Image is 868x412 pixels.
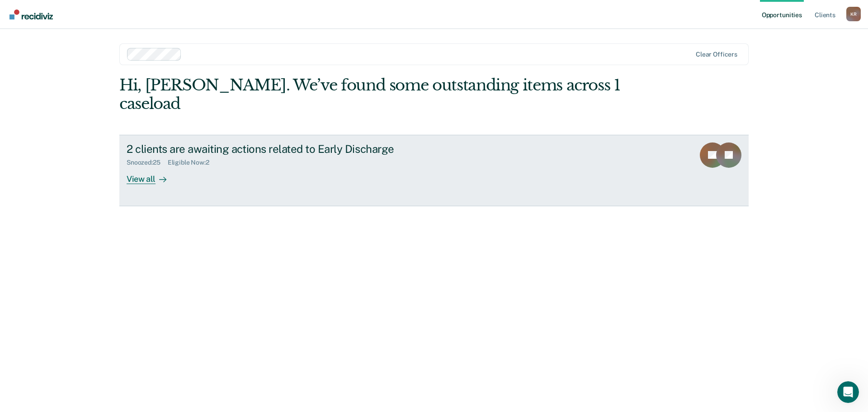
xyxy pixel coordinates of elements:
div: Clear officers [696,51,737,58]
div: Hi, [PERSON_NAME]. We’ve found some outstanding items across 1 caseload [119,76,623,113]
div: 2 clients are awaiting actions related to Early Discharge [127,142,444,156]
button: Profile dropdown button [846,7,861,21]
div: Eligible Now : 2 [168,159,217,166]
img: Recidiviz [9,9,53,19]
a: 2 clients are awaiting actions related to Early DischargeSnoozed:25Eligible Now:2View all [119,135,749,206]
div: K R [846,7,861,21]
div: View all [127,166,177,184]
div: Snoozed : 25 [127,159,168,166]
iframe: Intercom live chat [837,381,859,403]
